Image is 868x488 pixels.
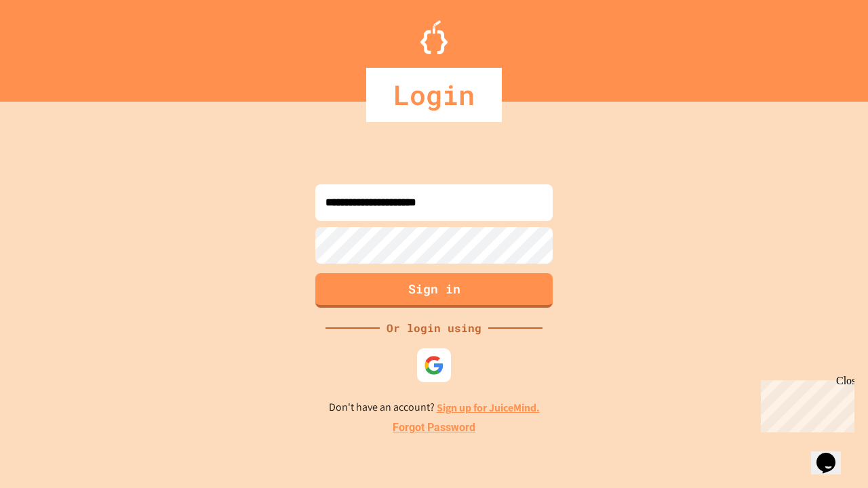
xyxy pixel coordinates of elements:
div: Login [366,68,502,122]
img: google-icon.svg [424,355,444,375]
div: Chat with us now!Close [5,5,94,86]
a: Forgot Password [393,420,475,436]
p: Don't have an account? [329,399,540,416]
iframe: chat widget [811,434,854,474]
button: Sign in [315,273,553,308]
iframe: chat widget [755,375,854,432]
img: Logo.svg [420,20,448,54]
a: Sign up for JuiceMind. [437,401,540,415]
div: Or login using [380,320,488,336]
